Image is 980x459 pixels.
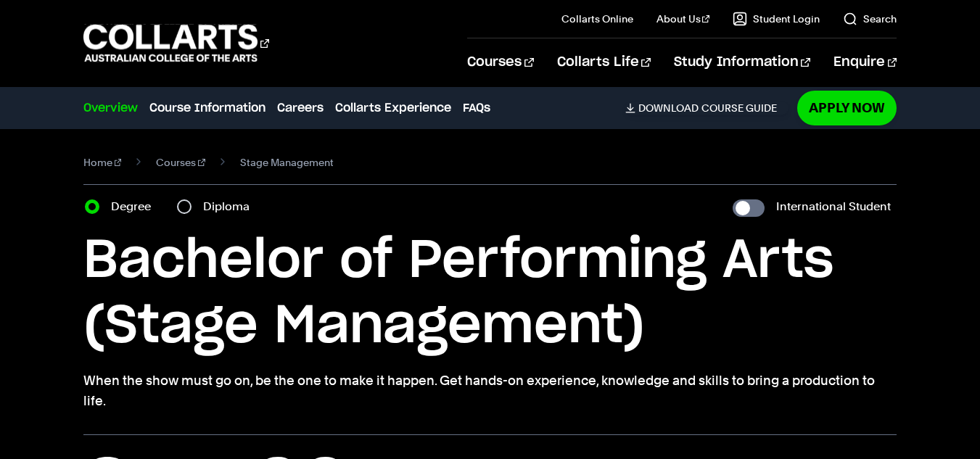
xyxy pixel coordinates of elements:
a: Enquire [833,38,897,86]
p: When the show must go on, be the one to make it happen. Get hands-on experience, knowledge and sk... [83,371,897,411]
label: International Student [776,197,891,217]
a: Search [843,12,897,26]
span: Download [638,102,699,115]
a: Course Information [149,99,265,117]
a: Courses [467,38,533,86]
a: Collarts Experience [335,99,451,117]
a: DownloadCourse Guide [625,102,788,115]
a: Student Login [733,12,820,26]
a: Careers [277,99,324,117]
a: FAQs [463,99,490,117]
a: Overview [83,99,138,117]
span: Stage Management [240,152,334,173]
a: About Us [656,12,710,26]
label: Degree [111,197,160,217]
label: Diploma [203,197,258,217]
h1: Bachelor of Performing Arts (Stage Management) [83,228,897,359]
a: Courses [156,152,205,173]
a: Collarts Online [561,12,633,26]
div: Go to homepage [83,22,269,64]
a: Apply Now [797,91,897,125]
a: Collarts Life [557,38,651,86]
a: Study Information [674,38,810,86]
a: Home [83,152,122,173]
